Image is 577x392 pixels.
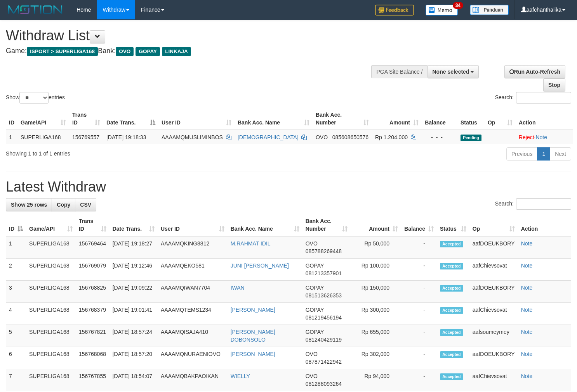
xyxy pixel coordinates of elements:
a: Stop [543,78,565,92]
span: Copy 081513626353 to clipboard [306,292,342,299]
label: Search: [495,92,571,104]
td: AAAAMQKING8812 [158,236,228,259]
td: Rp 300,000 [351,303,401,325]
td: SUPERLIGA168 [26,236,76,259]
th: ID [6,108,17,130]
span: OVO [306,373,318,379]
td: Rp 302,000 [351,347,401,369]
a: [PERSON_NAME] [231,351,275,357]
th: Amount: activate to sort column ascending [351,214,401,236]
th: Status: activate to sort column ascending [437,214,469,236]
th: Bank Acc. Number: activate to sort column ascending [313,108,372,130]
span: Rp 1.204.000 [375,134,408,140]
span: 34 [453,2,463,9]
span: LINKAJA [162,47,191,56]
td: AAAAMQIWAN7704 [158,281,228,303]
th: Status [457,108,485,130]
td: 1 [6,130,17,144]
a: Note [521,373,533,379]
td: Rp 150,000 [351,281,401,303]
td: 156769079 [76,259,109,281]
a: M.RAHMAT IDIL [231,240,271,247]
td: 156768379 [76,303,109,325]
td: Rp 94,000 [351,369,401,391]
td: 5 [6,325,26,347]
img: MOTION_logo.png [6,4,65,16]
th: ID: activate to sort column descending [6,214,26,236]
td: [DATE] 19:01:41 [109,303,158,325]
th: Action [516,108,573,130]
a: 1 [537,147,550,161]
label: Show entries [6,92,65,104]
td: Rp 100,000 [351,259,401,281]
td: AAAAMQBAKPAOIKAN [158,369,228,391]
td: aafDOEUKBORY [469,347,518,369]
span: Accepted [440,307,463,314]
th: User ID: activate to sort column ascending [158,214,228,236]
th: Bank Acc. Number: activate to sort column ascending [302,214,351,236]
a: [PERSON_NAME] [231,307,275,313]
td: aafChievsovat [469,259,518,281]
a: Reject [519,134,534,140]
td: [DATE] 18:54:07 [109,369,158,391]
h4: Game: Bank: [6,47,377,55]
a: Note [521,351,533,357]
td: 156767855 [76,369,109,391]
span: Accepted [440,241,463,247]
td: SUPERLIGA168 [26,325,76,347]
input: Search: [516,92,571,104]
th: Date Trans.: activate to sort column descending [103,108,158,130]
span: Show 25 rows [11,202,47,208]
td: 6 [6,347,26,369]
div: - - - [425,133,454,141]
td: [DATE] 18:57:20 [109,347,158,369]
td: SUPERLIGA168 [17,130,69,144]
span: Copy 085788269448 to clipboard [306,248,342,254]
span: OVO [116,47,134,56]
span: GOPAY [136,47,160,56]
span: GOPAY [306,307,324,313]
a: [PERSON_NAME] DOBONSOLO [231,329,275,343]
td: - [401,347,437,369]
td: [DATE] 18:57:24 [109,325,158,347]
td: 7 [6,369,26,391]
td: - [401,369,437,391]
th: Game/API: activate to sort column ascending [17,108,69,130]
td: AAAAMQISAJA410 [158,325,228,347]
span: GOPAY [306,262,324,269]
span: ISPORT > SUPERLIGA168 [27,47,98,56]
th: Action [518,214,571,236]
a: Note [521,262,533,269]
td: 2 [6,259,26,281]
span: OVO [306,351,318,357]
span: Accepted [440,329,463,336]
a: Previous [506,147,537,161]
th: Date Trans.: activate to sort column ascending [109,214,158,236]
th: Balance: activate to sort column ascending [401,214,437,236]
span: Pending [461,135,481,141]
span: Accepted [440,263,463,269]
td: - [401,325,437,347]
a: Show 25 rows [6,198,52,211]
span: Copy 081240429119 to clipboard [306,337,342,343]
span: Copy 081213357901 to clipboard [306,270,342,276]
td: SUPERLIGA168 [26,259,76,281]
td: aafsoumeymey [469,325,518,347]
td: - [401,281,437,303]
td: aafChievsovat [469,369,518,391]
span: Copy 081219456194 to clipboard [306,314,342,321]
td: 1 [6,236,26,259]
td: aafDOEUKBORY [469,281,518,303]
td: AAAAMQNURAENIOVO [158,347,228,369]
span: [DATE] 19:18:33 [106,134,146,140]
img: Button%20Memo.svg [426,5,458,16]
a: Copy [52,198,75,211]
td: - [401,303,437,325]
td: [DATE] 19:09:22 [109,281,158,303]
button: None selected [428,65,479,78]
h1: Latest Withdraw [6,179,571,195]
span: AAAAMQMUSLIMINBOS [162,134,223,140]
th: Balance [422,108,457,130]
th: Amount: activate to sort column ascending [372,108,422,130]
a: Note [521,240,533,247]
